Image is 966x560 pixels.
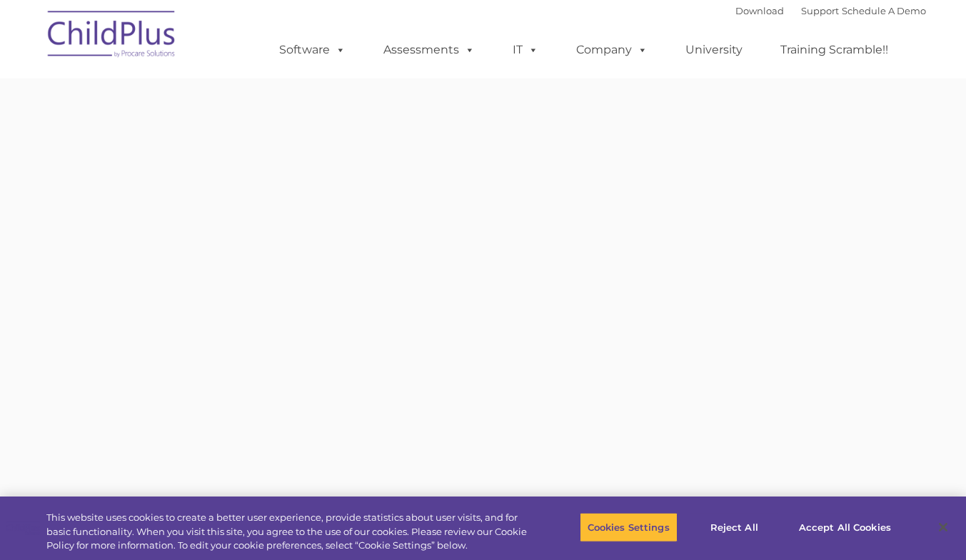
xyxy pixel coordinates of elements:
a: Software [265,36,360,64]
a: Download [735,5,784,16]
a: Assessments [369,36,489,64]
button: Reject All [690,512,779,542]
a: IT [498,36,553,64]
button: Cookies Settings [580,512,678,542]
a: Schedule A Demo [842,5,926,16]
img: ChildPlus by Procare Solutions [41,1,183,72]
div: This website uses cookies to create a better user experience, provide statistics about user visit... [46,511,531,553]
a: Support [801,5,839,16]
button: Close [927,511,959,543]
a: Company [562,36,662,64]
font: | [735,5,926,16]
a: Training Scramble!! [766,36,902,64]
a: University [671,36,757,64]
button: Accept All Cookies [791,512,899,542]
